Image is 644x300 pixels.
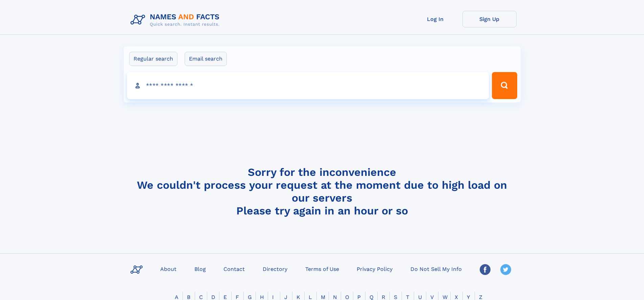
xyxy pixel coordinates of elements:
a: Privacy Policy [354,264,395,274]
label: Email search [185,52,227,66]
input: search input [127,72,489,99]
a: About [158,264,179,274]
a: Log In [408,11,462,27]
label: Regular search [129,52,177,66]
a: Directory [260,264,290,274]
a: Do Not Sell My Info [408,264,464,274]
img: Twitter [500,264,511,275]
img: Logo Names and Facts [128,11,225,29]
button: Search Button [492,72,517,99]
a: Blog [192,264,209,274]
h4: Sorry for the inconvenience We couldn't process your request at the moment due to high load on ou... [128,166,517,217]
a: Sign Up [462,11,517,27]
a: Contact [221,264,247,274]
img: Facebook [480,264,491,275]
a: Terms of Use [303,264,342,274]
